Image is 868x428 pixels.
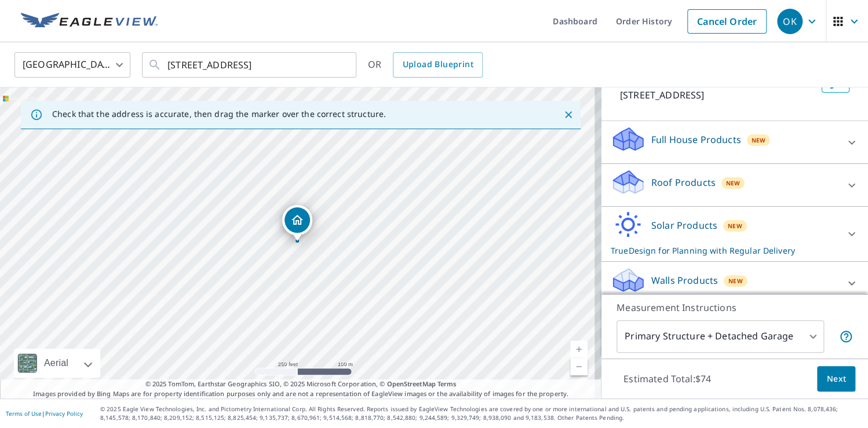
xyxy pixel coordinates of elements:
[570,341,588,358] a: Current Level 17, Zoom In
[617,301,853,314] p: Measurement Instructions
[839,330,853,343] span: Your report will include the primary structure and a detached garage if one exists.
[41,349,72,378] div: Aerial
[6,409,42,418] a: Terms of Use
[393,52,482,78] a: Upload Blueprint
[651,218,717,232] p: Solar Products
[611,126,859,159] div: Full House ProductsNew
[386,379,435,388] a: OpenStreetMap
[611,211,859,257] div: Solar ProductsNewTrueDesign for Planning with Regular Delivery
[728,221,742,231] span: New
[14,49,130,81] div: [GEOGRAPHIC_DATA]
[614,366,720,392] p: Estimated Total: $74
[561,107,576,122] button: Close
[611,266,859,299] div: Walls ProductsNew
[145,379,457,389] span: © 2025 TomTom, Earthstar Geographics SIO, © 2025 Microsoft Corporation, ©
[651,175,716,189] p: Roof Products
[100,405,862,422] p: © 2025 Eagle View Technologies, Inc. and Pictometry International Corp. All Rights Reserved. Repo...
[651,273,718,287] p: Walls Products
[282,205,312,241] div: Dropped pin, building 1, Residential property, 143 3rd Ave S Naples, FL 34102
[777,9,803,34] div: OK
[752,136,766,145] span: New
[570,358,588,375] a: Current Level 17, Zoom Out
[687,9,767,34] a: Cancel Order
[617,320,824,353] div: Primary Structure + Detached Garage
[21,13,158,30] img: EV Logo
[726,178,741,188] span: New
[402,57,473,72] span: Upload Blueprint
[14,349,100,378] div: Aerial
[651,133,741,147] p: Full House Products
[611,169,859,202] div: Roof ProductsNew
[167,49,333,81] input: Search by address or latitude-longitude
[826,372,846,386] span: Next
[45,409,83,418] a: Privacy Policy
[437,379,457,388] a: Terms
[6,410,83,417] p: |
[368,52,483,78] div: OR
[620,88,817,102] p: [STREET_ADDRESS]
[728,276,743,286] span: New
[52,109,386,119] p: Check that the address is accurate, then drag the marker over the correct structure.
[611,244,838,257] p: TrueDesign for Planning with Regular Delivery
[817,366,855,392] button: Next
